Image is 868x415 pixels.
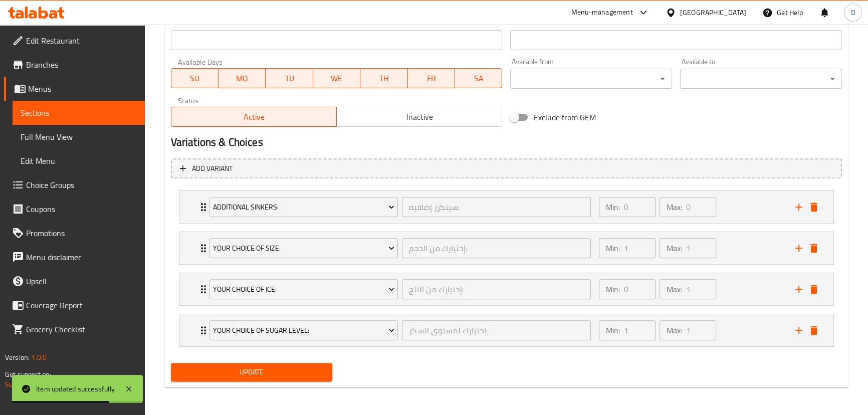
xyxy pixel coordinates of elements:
[534,111,596,123] span: Exclude from GEM
[209,320,398,340] button: Your Choice of Sugar Level:
[179,366,325,378] span: Update
[606,201,620,213] p: Min:
[21,131,137,143] span: Full Menu View
[806,241,821,256] button: delete
[4,269,145,293] a: Upsell
[26,299,137,311] span: Coverage Report
[680,69,842,89] div: ​
[171,310,842,351] li: Expand
[171,186,842,228] li: Expand
[806,282,821,297] button: delete
[606,283,620,295] p: Min:
[209,197,398,217] button: Additional Sinkers:
[459,71,498,86] span: SA
[360,68,407,88] button: TH
[667,201,682,213] p: Max:
[317,71,356,86] span: WE
[223,71,262,86] span: MO
[13,125,145,149] a: Full Menu View
[13,149,145,173] a: Edit Menu
[455,68,502,88] button: SA
[4,197,145,221] a: Coupons
[266,68,313,88] button: TU
[13,101,145,125] a: Sections
[5,378,69,391] a: Support.OpsPlatform
[667,283,682,295] p: Max:
[26,35,137,47] span: Edit Restaurant
[5,368,51,381] span: Get support on:
[26,323,137,335] span: Grocery Checklist
[850,7,855,18] span: D
[28,83,137,95] span: Menus
[4,173,145,197] a: Choice Groups
[270,71,309,86] span: TU
[680,7,746,18] div: [GEOGRAPHIC_DATA]
[26,251,137,263] span: Menu disclaimer
[21,155,137,167] span: Edit Menu
[192,162,233,175] span: Add variant
[4,317,145,341] a: Grocery Checklist
[5,351,30,364] span: Version:
[606,324,620,336] p: Min:
[4,293,145,317] a: Coverage Report
[21,107,137,119] span: Sections
[408,68,455,88] button: FR
[4,53,145,77] a: Branches
[213,201,394,214] span: Additional Sinkers:
[571,7,633,19] div: Menu-management
[26,227,137,239] span: Promotions
[4,221,145,245] a: Promotions
[791,199,806,215] button: add
[36,383,115,394] div: Item updated successfully
[510,69,672,89] div: ​
[26,59,137,71] span: Branches
[667,324,682,336] p: Max:
[213,324,394,337] span: Your Choice of Sugar Level:
[4,29,145,53] a: Edit Restaurant
[667,242,682,254] p: Max:
[171,135,842,150] h2: Variations & Choices
[175,110,333,124] span: Active
[364,71,403,86] span: TH
[26,179,137,191] span: Choice Groups
[791,282,806,297] button: add
[806,199,821,215] button: delete
[179,314,833,346] div: Expand
[213,283,394,296] span: Your Choice Of Ice:
[791,323,806,338] button: add
[171,363,333,381] button: Update
[412,71,451,86] span: FR
[213,242,394,255] span: Your Choice Of Size:
[791,241,806,256] button: add
[179,232,833,264] div: Expand
[179,273,833,305] div: Expand
[26,203,137,215] span: Coupons
[341,110,498,124] span: Inactive
[209,238,398,258] button: Your Choice Of Size:
[606,242,620,254] p: Min:
[171,158,842,179] button: Add variant
[26,275,137,287] span: Upsell
[219,68,266,88] button: MO
[209,279,398,299] button: Your Choice Of Ice:
[171,68,219,88] button: SU
[171,107,337,127] button: Active
[313,68,360,88] button: WE
[4,77,145,101] a: Menus
[179,191,833,223] div: Expand
[806,323,821,338] button: delete
[336,107,502,127] button: Inactive
[171,269,842,310] li: Expand
[175,71,214,86] span: SU
[4,245,145,269] a: Menu disclaimer
[31,351,47,364] span: 1.0.0
[171,228,842,269] li: Expand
